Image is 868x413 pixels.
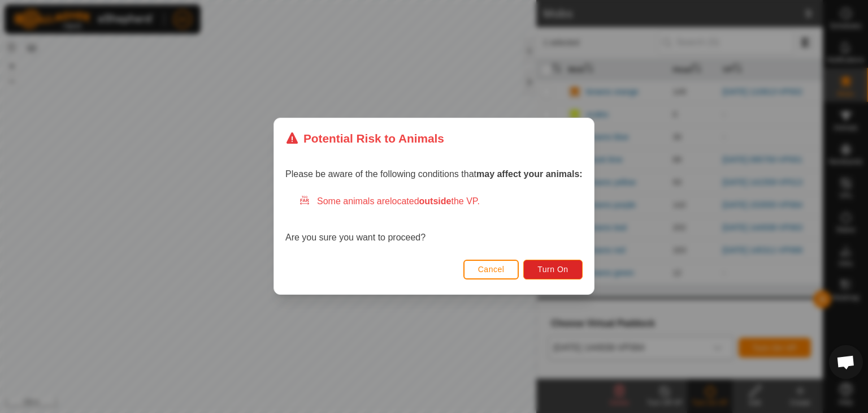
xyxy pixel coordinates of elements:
[829,345,863,379] div: Open chat
[463,260,519,279] button: Cancel
[419,197,452,206] strong: outside
[285,170,583,179] span: Please be aware of the following conditions that
[390,197,480,206] span: located the VP.
[524,260,583,279] button: Turn On
[285,195,583,245] div: Are you sure you want to proceed?
[538,265,568,274] span: Turn On
[478,265,505,274] span: Cancel
[299,195,583,209] div: Some animals are
[476,170,583,179] strong: may affect your animals:
[285,130,444,147] div: Potential Risk to Animals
